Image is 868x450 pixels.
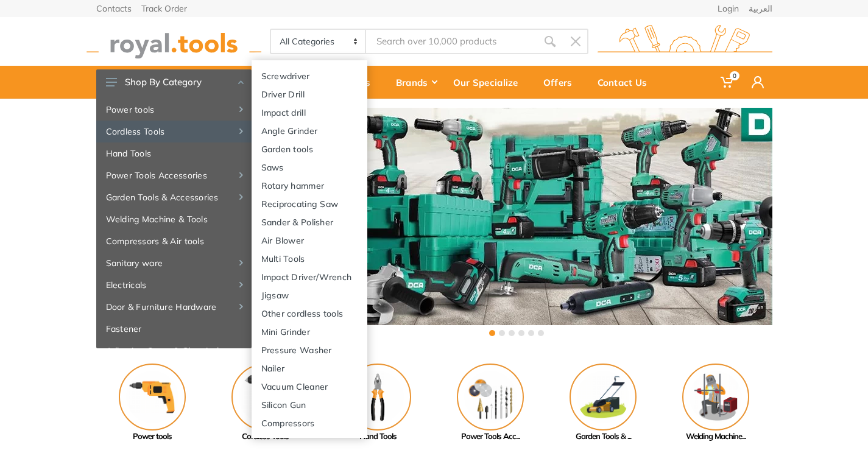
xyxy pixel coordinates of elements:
a: Contact Us [589,66,664,99]
div: Contact Us [589,69,664,95]
a: Jigsaw [252,286,367,304]
a: Our Specialize [445,66,535,99]
div: Offers [535,69,589,95]
img: Royal - Welding Machine & Tools [682,364,749,431]
a: Sander & Polisher [252,213,367,231]
a: Offers [535,66,589,99]
a: Saws [252,158,367,176]
a: 0 [712,66,743,99]
a: Contacts [96,4,132,13]
div: Garden Tools & ... [547,431,660,443]
a: Electricals [96,274,252,296]
a: Welding Machine & Tools [96,208,252,230]
div: Power tools [96,431,209,443]
a: Impact Driver/Wrench [252,267,367,286]
a: Air Blower [252,231,367,249]
a: Vacuum Cleaner [252,377,367,395]
a: Angle Grinder [252,121,367,139]
a: Welding Machine... [660,364,772,443]
div: Power Tools Acc... [434,431,547,443]
a: Cordless Tools [209,364,322,443]
a: Pressure Washer [252,340,367,359]
a: Garden Tools & ... [547,364,660,443]
a: Door & Furniture Hardware [96,296,252,318]
a: Mini Grinder [252,322,367,340]
div: Hand Tools [322,431,434,443]
a: Power Tools Acc... [434,364,547,443]
a: Nailer [252,359,367,377]
a: Other cordless tools [252,304,367,322]
div: Welding Machine... [660,431,772,443]
a: Sanitary ware [96,252,252,274]
a: Hand Tools [96,142,252,164]
a: Power tools [96,99,252,121]
select: Category [271,30,367,53]
div: Our Specialize [445,69,535,95]
a: Screwdriver [252,66,367,85]
a: Multi Tools [252,249,367,267]
a: Hand Tools [322,364,434,443]
img: royal.tools Logo [598,25,772,58]
a: Garden tools [252,139,367,158]
img: royal.tools Logo [86,25,261,58]
a: Rotary hammer [252,176,367,194]
a: Garden Tools & Accessories [96,186,252,208]
div: Brands [387,69,445,95]
a: Reciprocating Saw [252,194,367,213]
a: Compressors [252,413,367,432]
img: Royal - Cordless Tools [231,364,298,431]
a: Power tools [96,364,209,443]
img: Royal - Hand Tools [344,364,411,431]
a: Adhesive, Spray & Chemical [96,340,252,362]
a: Power Tools Accessories [96,164,252,186]
a: Silicon Gun [252,395,367,413]
a: Track Order [141,4,187,13]
div: Cordless Tools [209,431,322,443]
a: Impact drill [252,103,367,121]
img: Royal - Power Tools Accessories [457,364,524,431]
a: العربية [749,4,772,13]
img: Royal - Power tools [119,364,186,431]
a: Cordless Tools [96,121,252,142]
a: Compressors & Air tools [96,230,252,252]
input: Site search [366,29,537,54]
span: 0 [730,71,739,80]
a: Login [718,4,739,13]
a: Driver Drill [252,85,367,103]
img: Royal - Garden Tools & Accessories [570,364,637,431]
button: Shop By Category [96,69,252,95]
a: Fastener [96,318,252,340]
